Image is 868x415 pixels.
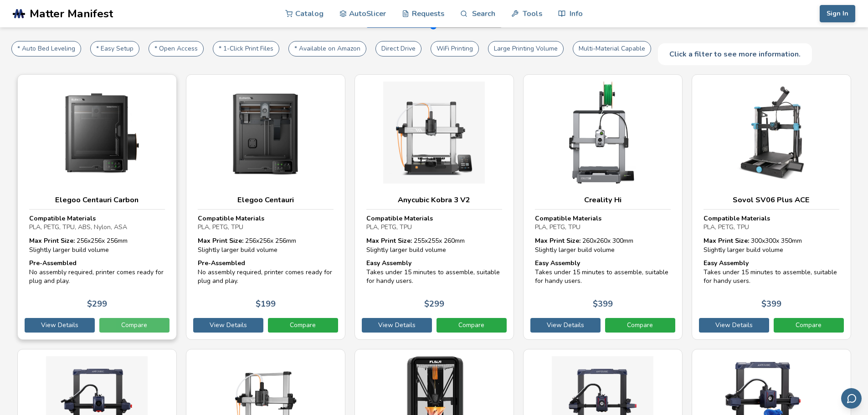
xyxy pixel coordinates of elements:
span: PLA, PETG, TPU, ABS, Nylon, ASA [29,223,127,231]
strong: Compatible Materials [29,214,96,223]
a: View Details [193,318,263,333]
div: 256 x 256 x 256 mm Slightly larger build volume [29,236,165,254]
strong: Compatible Materials [366,214,433,223]
button: Sign In [820,5,855,22]
span: PLA, PETG, TPU [198,223,243,231]
a: Creality HiCompatible MaterialsPLA, PETG, TPUMax Print Size: 260x260x 300mmSlightly larger build ... [523,74,683,340]
h3: Anycubic Kobra 3 V2 [366,195,502,205]
strong: Pre-Assembled [198,259,245,267]
div: Takes under 15 minutes to assemble, suitable for handy users. [704,259,839,286]
button: * Auto Bed Leveling [11,41,81,56]
button: Multi-Material Capable [573,41,651,56]
div: 256 x 256 x 256 mm Slightly larger build volume [198,236,334,254]
a: View Details [699,318,769,333]
a: View Details [25,318,95,333]
strong: Max Print Size: [535,236,580,245]
button: * Available on Amazon [288,41,366,56]
h3: Creality Hi [535,195,671,205]
strong: Compatible Materials [704,214,770,223]
button: Large Printing Volume [488,41,564,56]
strong: Pre-Assembled [29,259,77,267]
p: $ 399 [761,299,781,309]
button: WiFi Printing [431,41,479,56]
h3: Elegoo Centauri Carbon [29,195,165,205]
p: $ 199 [256,299,276,309]
a: Compare [268,318,338,333]
a: Elegoo CentauriCompatible MaterialsPLA, PETG, TPUMax Print Size: 256x256x 256mmSlightly larger bu... [186,74,345,340]
a: Anycubic Kobra 3 V2Compatible MaterialsPLA, PETG, TPUMax Print Size: 255x255x 260mmSlightly large... [354,74,514,340]
a: View Details [530,318,601,333]
span: PLA, PETG, TPU [366,223,412,231]
button: * 1-Click Print Files [213,41,279,56]
strong: Compatible Materials [198,214,264,223]
button: * Easy Setup [90,41,139,56]
a: Sovol SV06 Plus ACECompatible MaterialsPLA, PETG, TPUMax Print Size: 300x300x 350mmSlightly large... [692,74,851,340]
div: No assembly required, printer comes ready for plug and play. [198,259,334,286]
h3: Sovol SV06 Plus ACE [704,195,839,205]
div: Takes under 15 minutes to assemble, suitable for handy users. [366,259,502,286]
strong: Max Print Size: [29,236,75,245]
a: Elegoo Centauri CarbonCompatible MaterialsPLA, PETG, TPU, ABS, Nylon, ASAMax Print Size: 256x256x... [17,74,177,340]
div: 255 x 255 x 260 mm Slightly larger build volume [366,236,502,254]
span: Matter Manifest [30,7,113,20]
span: PLA, PETG, TPU [535,223,580,231]
div: No assembly required, printer comes ready for plug and play. [29,259,165,286]
a: Compare [605,318,675,333]
p: $ 299 [424,299,444,309]
strong: Max Print Size: [704,236,749,245]
div: Click a filter to see more information. [658,43,812,65]
div: 260 x 260 x 300 mm Slightly larger build volume [535,236,671,254]
span: PLA, PETG, TPU [704,223,749,231]
strong: Easy Assembly [366,259,411,267]
h3: Elegoo Centauri [198,195,334,205]
a: Compare [774,318,844,333]
strong: Compatible Materials [535,214,601,223]
p: $ 299 [87,299,107,309]
a: Compare [437,318,507,333]
strong: Max Print Size: [198,236,243,245]
div: 300 x 300 x 350 mm Slightly larger build volume [704,236,839,254]
div: Takes under 15 minutes to assemble, suitable for handy users. [535,259,671,286]
strong: Max Print Size: [366,236,412,245]
button: Send feedback via email [841,388,862,409]
a: View Details [362,318,432,333]
a: Compare [99,318,169,333]
strong: Easy Assembly [535,259,580,267]
button: * Open Access [149,41,204,56]
button: Direct Drive [375,41,421,56]
strong: Easy Assembly [704,259,749,267]
p: $ 399 [593,299,613,309]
